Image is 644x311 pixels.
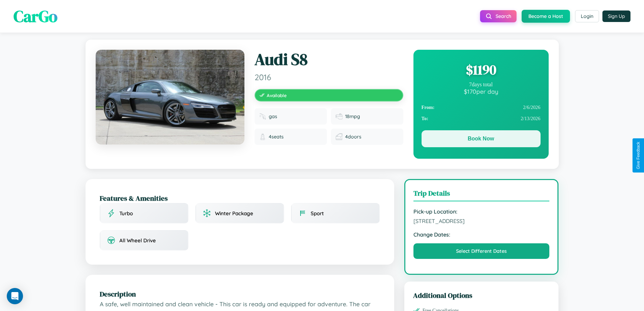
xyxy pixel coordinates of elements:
img: Doors [336,133,342,140]
h2: Description [100,289,380,299]
button: Select Different Dates [413,243,550,259]
div: Give Feedback [636,142,641,169]
img: Fuel efficiency [336,113,342,120]
span: 18 mpg [345,113,360,119]
span: 2016 [255,72,403,82]
div: $ 170 per day [422,88,541,95]
img: Fuel type [259,113,266,120]
div: 2 / 6 / 2026 [422,102,541,113]
h2: Features & Amenities [100,193,380,203]
h3: Trip Details [413,188,550,201]
div: $ 1190 [422,61,541,79]
button: Login [575,10,599,22]
div: 7 days total [422,82,541,88]
span: 4 seats [269,134,284,140]
h3: Additional Options [413,290,550,300]
div: 2 / 13 / 2026 [422,113,541,124]
strong: To: [422,116,428,121]
button: Become a Host [522,10,570,23]
strong: From: [422,105,435,110]
span: gas [269,113,277,119]
span: Sport [311,210,324,217]
span: Search [496,13,511,19]
span: 4 doors [345,134,361,140]
strong: Change Dates: [413,231,550,238]
img: Seats [259,133,266,140]
img: Audi S8 2016 [96,50,244,145]
span: All Wheel Drive [119,237,156,244]
div: Open Intercom Messenger [7,288,23,304]
button: Sign Up [602,10,630,22]
span: CarGo [14,5,57,27]
span: [STREET_ADDRESS] [413,218,550,224]
span: Available [267,92,287,98]
span: Winter Package [215,210,253,217]
button: Book Now [422,130,541,147]
span: Turbo [119,210,133,217]
h1: Audi S8 [255,50,403,69]
button: Search [480,10,517,22]
strong: Pick-up Location: [413,208,550,215]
